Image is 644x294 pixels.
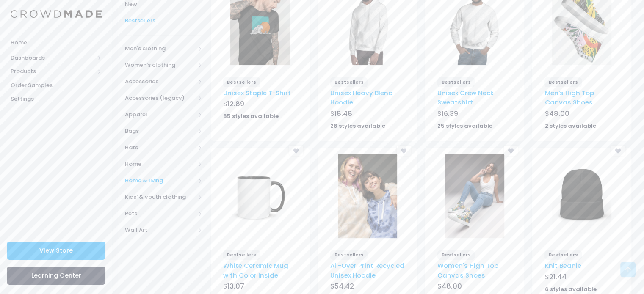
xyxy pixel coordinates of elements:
[11,54,94,62] span: Dashboards
[544,109,619,121] div: $
[544,250,582,260] span: Bestsellers
[544,122,596,130] strong: 2 styles available
[223,77,260,87] span: Bestsellers
[125,110,195,119] span: Apparel
[125,61,195,69] span: Women's clothing
[437,250,475,260] span: Bestsellers
[437,77,475,87] span: Bestsellers
[7,267,105,285] a: Learning Center
[125,209,195,218] span: Pets
[227,281,244,291] span: 13.07
[223,250,260,260] span: Bestsellers
[549,272,566,282] span: 21.44
[437,109,511,121] div: $
[125,226,195,234] span: Wall Art
[442,281,462,291] span: 48.00
[227,99,244,109] span: 12.89
[330,122,385,130] strong: 26 styles available
[442,109,458,118] span: 16.39
[544,77,582,87] span: Bestsellers
[125,44,195,53] span: Men's clothing
[334,109,352,118] span: 18.48
[223,112,279,120] strong: 85 styles available
[437,281,511,293] div: $
[223,99,297,111] div: $
[330,109,404,121] div: $
[330,77,368,87] span: Bestsellers
[11,95,102,103] span: Settings
[334,281,354,291] span: 54.42
[125,193,195,201] span: Kids' & youth clothing
[330,88,393,107] a: Unisex Heavy Blend Hoodie
[437,261,498,279] a: Women's High Top Canvas Shoes
[7,242,105,260] a: View Store
[125,143,195,152] span: Hats
[125,77,195,86] span: Accessories
[437,88,494,107] a: Unisex Crew Neck Sweatshirt
[11,67,94,76] span: Products
[31,271,81,280] span: Learning Center
[11,10,102,18] img: Logo
[437,122,492,130] strong: 25 styles available
[125,16,202,25] span: Bestsellers
[125,160,195,168] span: Home
[125,127,195,135] span: Bags
[544,285,596,293] strong: 6 styles available
[125,94,195,102] span: Accessories (legacy)
[544,88,594,107] a: Men's High Top Canvas Shoes
[544,261,581,270] a: Knit Beanie
[39,246,73,255] span: View Store
[549,109,569,118] span: 48.00
[125,13,202,29] a: Bestsellers
[223,88,291,97] a: Unisex Staple T-Shirt
[223,281,297,293] div: $
[330,281,404,293] div: $
[11,81,102,90] span: Order Samples
[330,250,368,260] span: Bestsellers
[125,176,195,185] span: Home & living
[223,261,288,279] a: White Ceramic Mug with Color Inside
[11,38,102,47] span: Home
[544,272,619,284] div: $
[330,261,404,279] a: All-Over Print Recycled Unisex Hoodie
